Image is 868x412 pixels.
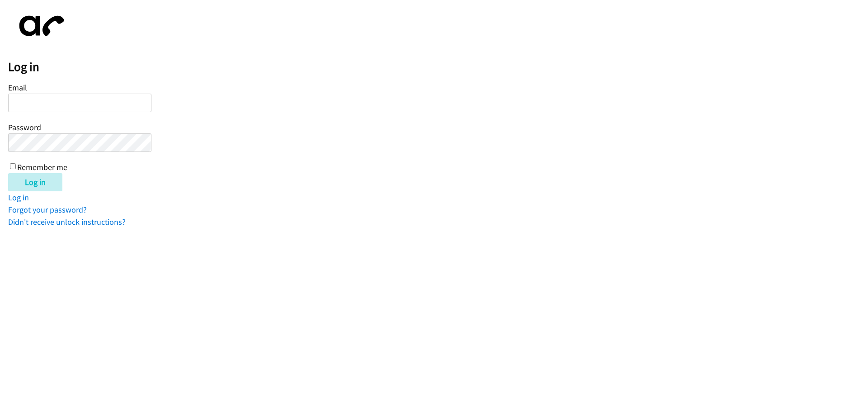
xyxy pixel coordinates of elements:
[8,192,29,203] a: Log in
[8,8,71,44] img: aphone-8a226864a2ddd6a5e75d1ebefc011f4aa8f32683c2d82f3fb0802fe031f96514.svg
[8,217,126,227] a: Didn't receive unlock instructions?
[17,162,67,172] label: Remember me
[8,82,27,93] label: Email
[8,59,868,75] h2: Log in
[8,204,87,215] a: Forgot your password?
[8,173,62,191] input: Log in
[8,122,41,133] label: Password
